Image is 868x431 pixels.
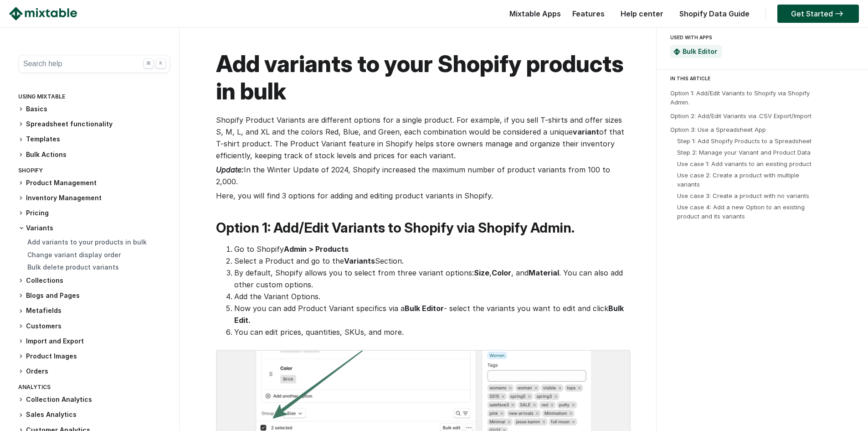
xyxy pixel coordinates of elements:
h3: Spreadsheet functionality [18,119,170,129]
h3: Collections [18,276,170,286]
img: Mixtable logo [9,7,77,21]
li: Now you can add Product Variant specifics via a - select the variants you want to edit and click [234,302,629,326]
strong: Update: [216,165,244,174]
a: Step 2: Manage your Variant and Product Data [677,149,811,156]
h3: Templates [18,135,170,144]
a: Use case 1: Add variants to an existing product [677,160,812,167]
a: Add variants to your products in bulk [27,238,147,246]
li: Add the Variant Options. [234,291,629,302]
img: Mixtable Spreadsheet Bulk Editor App [673,48,680,55]
a: Shopify Data Guide [675,9,754,18]
div: Mixtable Apps [505,7,561,25]
p: Here, you will find 3 options for adding and editing product variants in Shopify. [216,190,629,202]
a: Option 1: Add/Edit Variants to Shopify via Shopify Admin. [670,89,810,106]
a: Change variant display order [27,251,121,259]
h3: Import and Export [18,337,170,346]
h3: Orders [18,367,170,376]
strong: variant [573,127,599,136]
li: Go to Shopify [234,243,629,255]
h3: Inventory Management [18,193,170,203]
a: Step 1: Add Shopify Products to a Spreadsheet [677,137,812,145]
a: Use case 4: Add a new Option to an existing product and its variants [677,203,805,220]
strong: Bulk Editor [405,304,444,313]
h3: Variants [18,223,170,233]
a: Bulk delete product variants [27,263,119,271]
a: Features [568,9,609,18]
h1: Add variants to your Shopify products in bulk [216,50,629,105]
h3: Product Images [18,352,170,361]
h3: Collection Analytics [18,395,170,405]
h3: Basics [18,104,170,114]
h3: Sales Analytics [18,410,170,420]
h3: Product Management [18,178,170,188]
li: Select a Product and go to the Section. [234,255,629,267]
a: Help center [616,9,668,18]
strong: Variants [344,256,375,265]
div: Shopify [18,165,170,178]
h3: Customers [18,322,170,331]
strong: Size [474,268,489,277]
img: arrow-right.svg [833,11,845,16]
p: Shopify Product Variants are different options for a single product. For example, if you sell T-s... [216,114,629,161]
li: By default, Shopify allows you to select from three variant options: , , and . You can also add o... [234,267,629,291]
strong: Admin > Products [284,244,349,254]
h3: Bulk Actions [18,150,170,160]
div: Using Mixtable [18,91,170,104]
strong: Material [529,268,559,277]
div: K [156,58,166,68]
li: You can edit prices, quantities, SKUs, and more. [234,326,629,338]
h3: Pricing [18,208,170,218]
a: Get Started [777,5,859,23]
h3: Metafields [18,306,170,316]
button: Search help ⌘ K [18,55,170,73]
h2: Option 1: Add/Edit Variants to Shopify via Shopify Admin. [216,220,629,236]
strong: Color [492,268,511,277]
a: Use case 3: Create a product with no variants [677,192,809,199]
h3: Blogs and Pages [18,291,170,301]
a: Option 3: Use a Spreadsheet App [670,126,766,133]
a: Bulk Editor [683,47,717,55]
div: ⌘ [144,58,154,68]
div: USED WITH APPS [670,32,851,43]
div: IN THIS ARTICLE [670,74,860,83]
p: In the Winter Update of 2024, Shopify increased the maximum number of product variants from 100 t... [216,164,629,187]
a: Option 2: Add/Edit Variants via .CSV Export/Import [670,112,812,119]
a: Use case 2: Create a product with multiple variants [677,171,799,188]
div: Analytics [18,382,170,395]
